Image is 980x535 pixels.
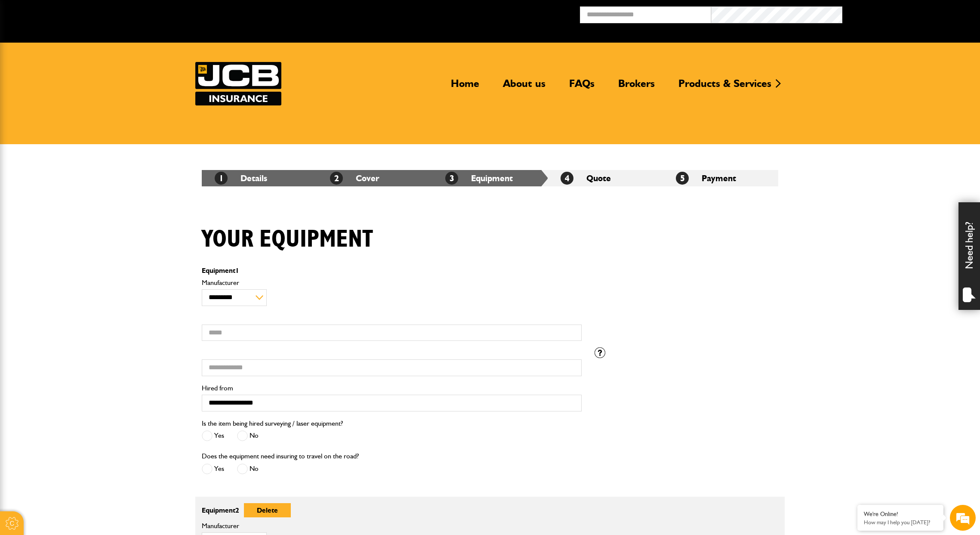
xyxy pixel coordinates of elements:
[202,385,582,392] label: Hired from
[202,279,582,286] label: Manufacturer
[202,420,343,427] label: Is the item being hired surveying / laser equipment?
[330,172,343,185] span: 2
[202,464,224,474] label: Yes
[612,77,661,97] a: Brokers
[202,225,373,254] h1: Your equipment
[215,173,267,183] a: 1Details
[563,77,601,97] a: FAQs
[548,170,663,186] li: Quote
[202,523,582,529] label: Manufacturer
[215,172,228,185] span: 1
[235,506,239,514] span: 2
[561,172,573,185] span: 4
[496,77,552,97] a: About us
[244,503,291,517] button: Delete
[672,77,778,97] a: Products & Services
[202,453,359,460] label: Does the equipment need insuring to travel on the road?
[958,202,980,310] div: Need help?
[864,510,937,518] div: We're Online!
[842,6,974,20] button: Broker Login
[235,266,239,275] span: 1
[237,430,259,441] label: No
[195,62,281,105] img: JCB Insurance Services logo
[444,77,486,97] a: Home
[202,503,582,517] p: Equipment
[864,519,937,526] p: How may I help you today?
[663,170,778,186] li: Payment
[445,172,458,185] span: 3
[202,430,224,441] label: Yes
[330,173,379,183] a: 2Cover
[237,464,259,474] label: No
[432,170,548,186] li: Equipment
[195,62,281,105] a: JCB Insurance Services
[676,172,689,185] span: 5
[202,267,582,274] p: Equipment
